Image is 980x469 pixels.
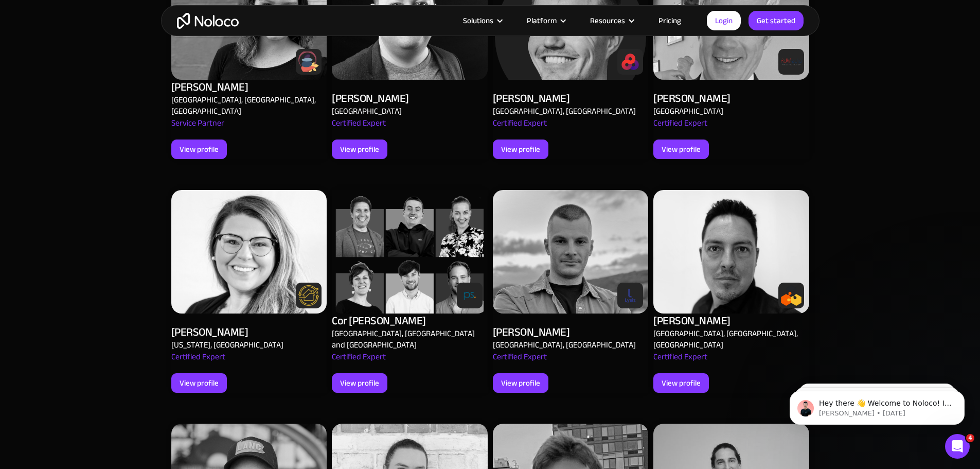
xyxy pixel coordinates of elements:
[493,91,570,106] div: [PERSON_NAME]
[653,314,730,328] div: [PERSON_NAME]
[493,351,547,373] div: Certified Expert
[332,91,409,106] div: [PERSON_NAME]
[493,177,649,406] a: Alex Vyshnevskiy - Noloco app builder Expert[PERSON_NAME][GEOGRAPHIC_DATA], [GEOGRAPHIC_DATA]Cert...
[774,369,980,441] iframe: Intercom notifications message
[332,177,488,406] a: Alex Vyshnevskiy - Noloco app builder ExpertCor [PERSON_NAME][GEOGRAPHIC_DATA], [GEOGRAPHIC_DATA]...
[171,94,322,117] div: [GEOGRAPHIC_DATA], [GEOGRAPHIC_DATA], [GEOGRAPHIC_DATA]
[332,190,488,314] img: Alex Vyshnevskiy - Noloco app builder Expert
[332,117,386,140] div: Certified Expert
[501,376,540,390] div: View profile
[646,14,694,27] a: Pricing
[171,339,283,351] div: [US_STATE], [GEOGRAPHIC_DATA]
[463,14,493,27] div: Solutions
[493,106,636,117] div: [GEOGRAPHIC_DATA], [GEOGRAPHIC_DATA]
[340,376,379,390] div: View profile
[171,177,327,406] a: Alex Vyshnevskiy - Noloco app builder Expert[PERSON_NAME][US_STATE], [GEOGRAPHIC_DATA]Certified E...
[493,325,570,339] div: [PERSON_NAME]
[180,143,219,156] div: View profile
[653,328,804,351] div: [GEOGRAPHIC_DATA], [GEOGRAPHIC_DATA], [GEOGRAPHIC_DATA]
[332,328,483,351] div: [GEOGRAPHIC_DATA], [GEOGRAPHIC_DATA] and [GEOGRAPHIC_DATA]
[332,314,426,328] div: Cor [PERSON_NAME]
[662,143,701,156] div: View profile
[514,14,577,27] div: Platform
[493,117,547,140] div: Certified Expert
[340,143,379,156] div: View profile
[653,106,723,117] div: [GEOGRAPHIC_DATA]
[527,14,557,27] div: Platform
[653,91,730,106] div: [PERSON_NAME]
[662,376,701,390] div: View profile
[966,434,974,442] span: 4
[653,177,809,406] a: Alex Vyshnevskiy - Noloco app builder Expert[PERSON_NAME][GEOGRAPHIC_DATA], [GEOGRAPHIC_DATA], [G...
[171,190,327,314] img: Alex Vyshnevskiy - Noloco app builder Expert
[171,325,248,339] div: [PERSON_NAME]
[653,351,707,373] div: Certified Expert
[577,14,646,27] div: Resources
[653,117,707,140] div: Certified Expert
[450,14,514,27] div: Solutions
[493,339,636,351] div: [GEOGRAPHIC_DATA], [GEOGRAPHIC_DATA]
[493,190,649,314] img: Alex Vyshnevskiy - Noloco app builder Expert
[707,11,741,30] a: Login
[749,11,804,30] a: Get started
[590,14,625,27] div: Resources
[171,117,224,140] div: Service Partner
[171,351,225,373] div: Certified Expert
[171,80,248,94] div: [PERSON_NAME]
[945,434,970,459] iframe: Intercom live chat
[332,351,386,373] div: Certified Expert
[180,376,219,390] div: View profile
[653,190,809,314] img: Alex Vyshnevskiy - Noloco app builder Expert
[501,143,540,156] div: View profile
[332,106,402,117] div: [GEOGRAPHIC_DATA]
[177,13,239,29] a: home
